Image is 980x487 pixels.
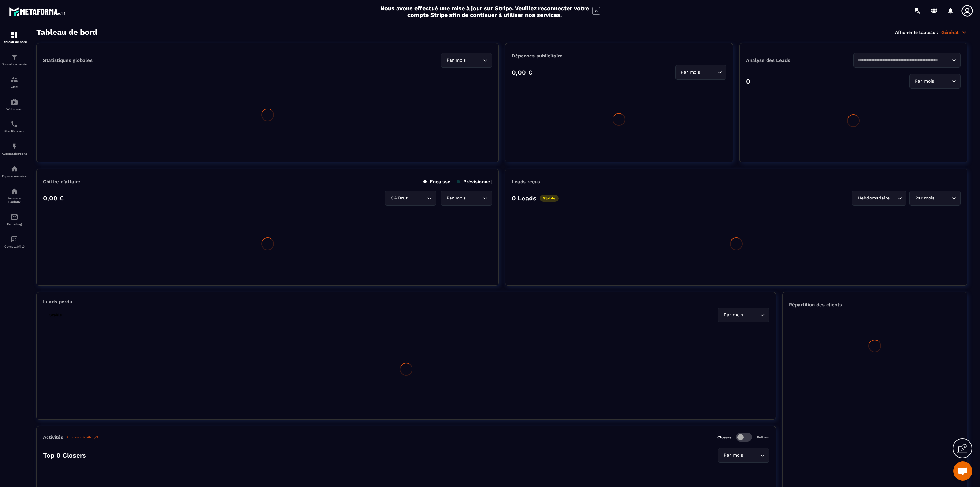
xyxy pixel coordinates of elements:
div: Search for option [718,448,769,463]
p: Encaissé [423,179,450,184]
img: accountant [11,236,18,243]
img: automations [11,143,18,150]
p: Top 0 Closers [43,452,86,459]
p: 0 Leads [512,194,537,202]
p: Activités [43,434,63,440]
p: Comptabilité [2,245,27,248]
p: Général [941,29,967,35]
a: Plus de détails [66,435,99,440]
img: logo [9,6,66,17]
input: Search for option [702,69,716,76]
img: automations [11,98,18,106]
input: Search for option [936,78,950,85]
img: scheduler [11,120,18,128]
p: Espace membre [2,174,27,178]
img: narrow-up-right-o.6b7c60e2.svg [93,435,99,440]
input: Search for option [936,195,950,202]
p: Leads perdu [43,299,72,304]
input: Search for option [891,195,896,202]
span: Hebdomadaire [856,195,891,202]
a: formationformationCRM [2,71,27,93]
img: formation [11,76,18,83]
p: Setters [757,435,769,439]
div: Search for option [909,191,961,206]
p: CRM [2,85,27,88]
a: social-networksocial-networkRéseaux Sociaux [2,183,27,208]
p: Chiffre d’affaire [43,179,80,184]
p: Réseaux Sociaux [2,197,27,204]
img: social-network [11,187,18,195]
img: formation [11,31,18,39]
a: automationsautomationsEspace membre [2,160,27,183]
img: automations [11,165,18,173]
a: schedulerschedulerPlanificateur [2,116,27,138]
a: Mở cuộc trò chuyện [953,461,972,481]
p: 0 [746,78,750,85]
div: Search for option [385,191,436,206]
a: automationsautomationsWebinaire [2,93,27,116]
p: Afficher le tableau : [895,30,938,35]
div: Search for option [853,53,961,68]
div: Search for option [718,308,769,322]
input: Search for option [409,195,426,202]
input: Search for option [467,195,481,202]
a: accountantaccountantComptabilité [2,231,27,253]
img: formation [11,53,18,61]
div: Search for option [675,65,726,80]
p: Tableau de bord [2,40,27,44]
span: Par mois [914,78,936,85]
h3: Tableau de bord [36,28,97,37]
p: Statistiques globales [43,57,93,63]
a: formationformationTunnel de vente [2,49,27,71]
div: Search for option [909,74,961,89]
p: Stable [540,195,559,202]
p: Prévisionnel [457,179,492,184]
input: Search for option [467,57,481,64]
div: Search for option [852,191,906,206]
p: Leads reçus [512,179,540,184]
span: Par mois [722,452,744,459]
p: Analyse des Leads [746,57,853,63]
p: Closers [717,435,731,439]
a: formationformationTableau de bord [2,26,27,49]
img: email [11,213,18,221]
p: E-mailing [2,222,27,226]
p: Dépenses publicitaire [512,53,726,59]
p: Automatisations [2,152,27,155]
p: Stable [46,312,65,318]
p: Répartition des clients [789,302,961,308]
h2: Nous avons effectué une mise à jour sur Stripe. Veuillez reconnecter votre compte Stripe afin de ... [380,5,589,18]
p: 0,00 € [512,69,532,76]
input: Search for option [744,452,759,459]
span: Par mois [722,311,744,318]
div: Search for option [441,191,492,206]
a: automationsautomationsAutomatisations [2,138,27,160]
p: Webinaire [2,107,27,111]
span: Par mois [679,69,702,76]
input: Search for option [857,57,950,64]
p: 0,00 € [43,194,64,202]
span: Par mois [914,195,936,202]
span: CA Brut [389,195,409,202]
input: Search for option [744,311,759,318]
p: Tunnel de vente [2,63,27,66]
p: Planificateur [2,130,27,133]
span: Par mois [445,57,467,64]
a: emailemailE-mailing [2,208,27,231]
div: Search for option [441,53,492,68]
span: Par mois [445,195,467,202]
